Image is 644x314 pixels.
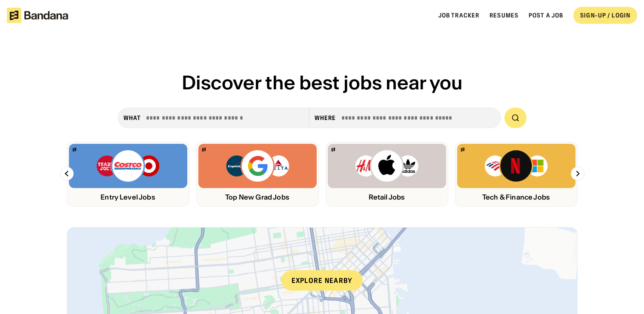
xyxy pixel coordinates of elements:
div: Tech & Finance Jobs [457,193,575,201]
a: Post a job [529,11,563,19]
img: Left Arrow [60,167,74,180]
img: Bandana logotype [7,8,68,23]
img: Bandana logo [73,148,76,151]
a: Job Tracker [438,11,479,19]
div: SIGN-UP / LOGIN [580,11,630,19]
div: Explore nearby [281,270,363,291]
img: Right Arrow [571,167,584,180]
img: Bandana logo [461,148,464,151]
a: Bandana logoCapital One, Google, Delta logosTop New Grad Jobs [196,142,319,207]
img: Bandana logo [332,148,335,151]
img: H&M, Apply, Adidas logos [355,149,419,183]
img: Trader Joe’s, Costco, Target logos [96,149,160,183]
div: Retail Jobs [328,193,446,201]
img: Capital One, Google, Delta logos [225,149,290,183]
a: Bandana logoBank of America, Netflix, Microsoft logosTech & Finance Jobs [455,142,578,207]
div: Where [315,114,336,122]
a: Bandana logoTrader Joe’s, Costco, Target logosEntry Level Jobs [67,142,189,207]
div: what [123,114,141,122]
a: Bandana logoH&M, Apply, Adidas logosRetail Jobs [326,142,448,207]
img: Bank of America, Netflix, Microsoft logos [484,149,548,183]
div: Entry Level Jobs [69,193,187,201]
div: Top New Grad Jobs [198,193,317,201]
img: Bandana logo [202,148,206,151]
span: Discover the best jobs near you [182,71,463,94]
a: Resumes [489,11,518,19]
